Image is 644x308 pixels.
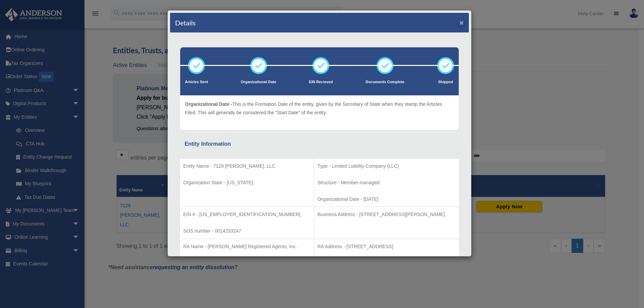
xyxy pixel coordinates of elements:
h4: Details [175,18,196,27]
p: Type - Limited Liability Company (LLC) [317,162,456,170]
p: Articles Sent [185,79,208,86]
span: Organizational Date - [185,101,232,107]
p: Documents Complete [365,79,404,86]
button: × [459,19,464,26]
p: Business Address - [STREET_ADDRESS][PERSON_NAME] [317,210,456,219]
p: This is the Formation Date of the entity, given by the Secretary of State when they stamp the Art... [185,100,454,117]
p: Entity Name - 7129 [PERSON_NAME], LLC [183,162,310,170]
p: Organization State - [US_STATE] [183,179,310,187]
p: EIN Recieved [309,79,333,86]
p: Shipped [437,79,454,86]
p: EIN # - [US_EMPLOYER_IDENTIFICATION_NUMBER] [183,210,310,219]
p: Structure - Member-managed [317,179,456,187]
p: SOS number - 0014293247 [183,227,310,235]
p: RA Name - [PERSON_NAME] Registered Agents, Inc. [183,242,310,251]
p: Organizational Date [241,79,276,86]
p: RA Address - [STREET_ADDRESS] [317,242,456,251]
div: Entity Information [185,139,454,149]
p: Organizational Date - [DATE] [317,195,456,204]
